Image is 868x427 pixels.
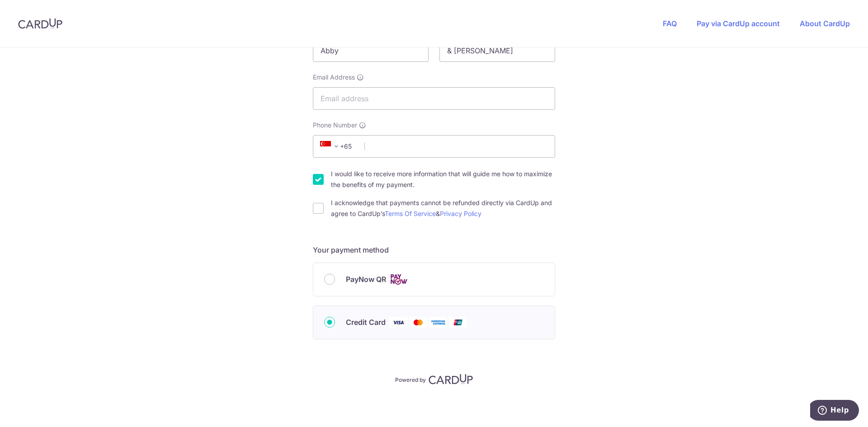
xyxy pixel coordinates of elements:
img: American Express [429,317,447,328]
img: Union Pay [449,317,467,328]
h5: Your payment method [313,244,555,255]
span: +65 [320,141,342,152]
input: Email address [313,87,555,110]
img: Visa [389,317,407,328]
label: I acknowledge that payments cannot be refunded directly via CardUp and agree to CardUp’s & [331,197,555,219]
span: PayNow QR [346,274,386,285]
div: Credit Card Visa Mastercard American Express Union Pay [324,317,544,328]
a: Privacy Policy [440,210,481,217]
a: FAQ [663,19,677,28]
img: Mastercard [409,317,427,328]
span: Email Address [313,73,355,82]
div: PayNow QR Cards logo [324,274,544,285]
a: Terms Of Service [385,210,436,217]
input: First name [313,39,429,62]
img: CardUp [18,18,62,29]
a: About CardUp [800,19,850,28]
p: Powered by [395,375,426,384]
a: Pay via CardUp account [697,19,780,28]
span: Phone Number [313,121,357,130]
span: +65 [317,141,358,152]
span: Credit Card [346,317,386,328]
input: Last name [439,39,555,62]
iframe: Opens a widget where you can find more information [810,400,859,422]
img: CardUp [429,374,473,385]
label: I would like to receive more information that will guide me how to maximize the benefits of my pa... [331,169,555,190]
img: Cards logo [390,274,408,285]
